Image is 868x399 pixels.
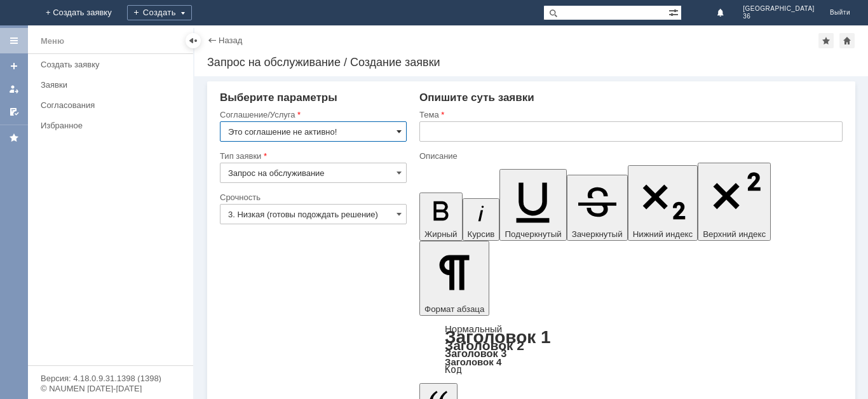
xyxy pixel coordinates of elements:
[186,33,201,48] div: Скрыть меню
[628,165,698,241] button: Нижний индекс
[424,304,484,314] span: Формат абзаца
[445,348,506,359] a: Заголовок 3
[424,229,458,239] span: Жирный
[445,323,502,334] a: Нормальный
[419,91,534,104] span: Опишите суть заявки
[41,384,180,393] div: © NAUMEN [DATE]-[DATE]
[468,229,495,239] span: Курсив
[220,111,404,119] div: Соглашение/Услуга
[567,175,628,241] button: Зачеркнутый
[419,111,840,119] div: Тема
[445,356,501,367] a: Заголовок 4
[4,79,24,99] a: Мои заявки
[36,75,191,95] a: Заявки
[419,152,840,160] div: Описание
[743,5,815,13] span: [GEOGRAPHIC_DATA]
[698,163,771,241] button: Верхний индекс
[4,102,24,122] a: Мои согласования
[839,33,855,48] div: Сделать домашней страницей
[445,338,524,353] a: Заголовок 2
[419,241,489,316] button: Формат абзаца
[505,229,561,239] span: Подчеркнутый
[207,56,855,69] div: Запрос на обслуживание / Создание заявки
[41,100,186,110] div: Согласования
[4,56,24,76] a: Создать заявку
[41,121,172,130] div: Избранное
[445,327,551,347] a: Заголовок 1
[41,34,64,49] div: Меню
[703,229,766,239] span: Верхний индекс
[220,91,337,104] span: Выберите параметры
[419,193,463,241] button: Жирный
[445,364,462,375] a: Код
[499,169,566,241] button: Подчеркнутый
[36,55,191,74] a: Создать заявку
[219,36,242,45] a: Назад
[41,80,186,90] div: Заявки
[41,374,180,382] div: Версия: 4.18.0.9.31.1398 (1398)
[220,152,404,160] div: Тип заявки
[668,6,681,18] span: Расширенный поиск
[41,60,186,69] div: Создать заявку
[463,198,500,241] button: Курсив
[127,5,192,20] div: Создать
[743,13,815,20] span: 36
[419,325,843,374] div: Формат абзаца
[36,95,191,115] a: Согласования
[818,33,834,48] div: Добавить в избранное
[572,229,623,239] span: Зачеркнутый
[220,193,404,201] div: Срочность
[633,229,693,239] span: Нижний индекс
